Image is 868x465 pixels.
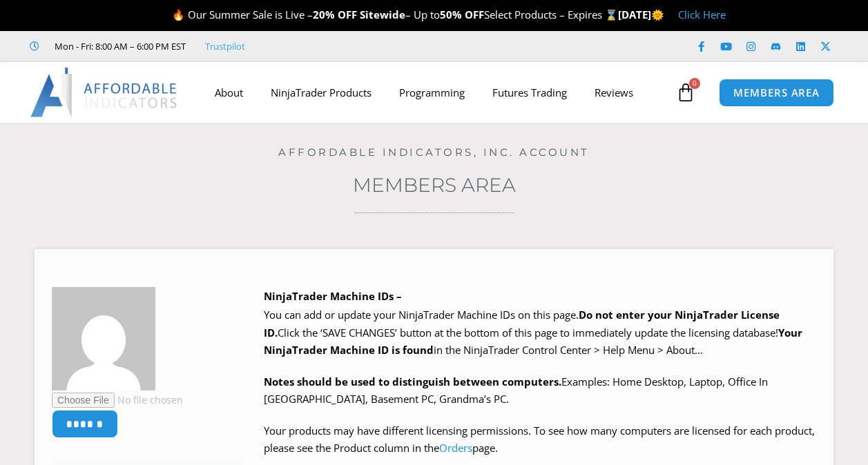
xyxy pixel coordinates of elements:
[30,68,179,117] img: LogoAI | Affordable Indicators – NinjaTrader
[172,8,618,21] span: 🔥 Our Summer Sale is Live – – Up to Select Products – Expires ⌛
[678,8,726,21] a: Click Here
[360,8,405,21] strong: Sitewide
[385,77,479,108] a: Programming
[201,77,673,108] nav: Menu
[581,77,647,108] a: Reviews
[733,88,820,98] span: MEMBERS AREA
[201,77,257,108] a: About
[439,441,472,455] a: Orders
[278,146,590,159] a: Affordable Indicators, Inc. Account
[651,8,664,21] span: 🌞
[264,308,579,321] span: You can add or update your NinjaTrader Machine IDs on this page.
[479,77,581,108] a: Futures Trading
[719,79,834,107] a: MEMBERS AREA
[618,8,664,21] strong: [DATE]
[264,308,780,339] b: Do not enter your NinjaTrader License ID.
[264,289,402,303] b: NinjaTrader Machine IDs –
[51,38,186,55] span: Mon - Fri: 8:00 AM – 6:00 PM EST
[353,173,516,197] a: Members Area
[264,375,561,388] strong: Notes should be used to distinguish between computers.
[257,77,385,108] a: NinjaTrader Products
[264,424,815,455] span: Your products may have different licensing permissions. To see how many computers are licensed fo...
[264,375,768,406] span: Examples: Home Desktop, Laptop, Office In [GEOGRAPHIC_DATA], Basement PC, Grandma’s PC.
[313,8,357,21] strong: 20% OFF
[655,72,716,112] a: 0
[689,78,700,89] span: 0
[440,8,484,21] strong: 50% OFF
[264,326,802,357] span: Click the ‘SAVE CHANGES’ button at the bottom of this page to immediately update the licensing da...
[52,287,155,390] img: bb6f883f7920032cd612d1574005ca3a6b7c9ed1db03b106bcb2a7ab0663a6cb
[205,38,245,55] a: Trustpilot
